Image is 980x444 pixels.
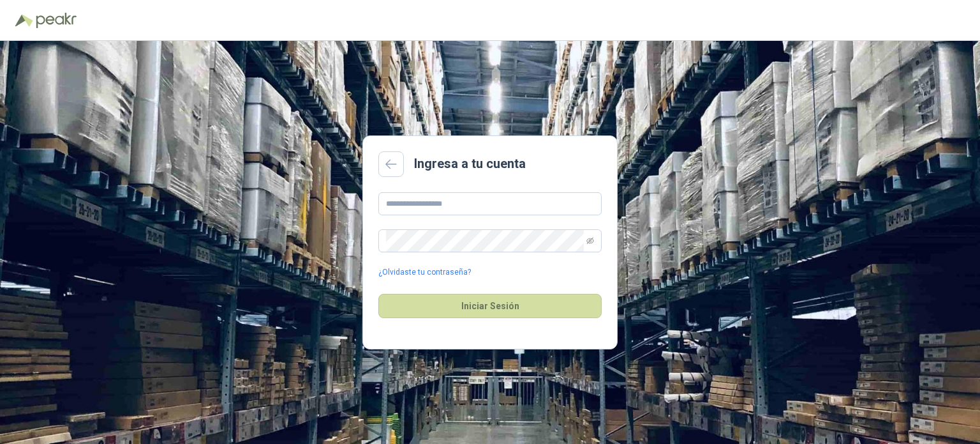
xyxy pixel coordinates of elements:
img: Peakr [36,13,77,28]
img: Logo [15,14,33,27]
a: ¿Olvidaste tu contraseña? [378,266,471,279]
button: Iniciar Sesión [378,294,602,318]
span: eye-invisible [586,237,594,245]
h2: Ingresa a tu cuenta [414,154,526,174]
